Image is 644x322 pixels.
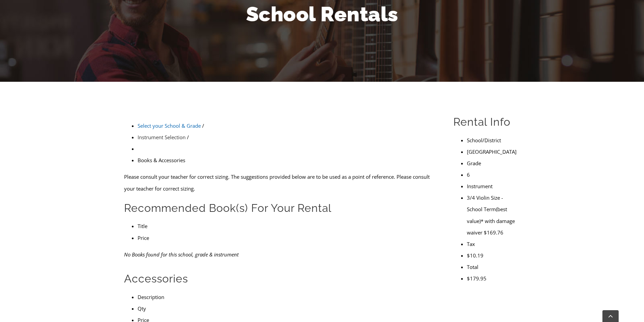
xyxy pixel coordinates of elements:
[467,261,520,273] li: Total
[467,238,520,250] li: Tax
[453,115,520,129] h2: Rental Info
[138,122,201,129] a: Select your School & Grade
[138,220,437,232] li: Title
[124,201,437,215] h2: Recommended Book(s) For Your Rental
[467,250,520,261] li: $10.19
[202,122,204,129] span: /
[467,146,520,157] li: [GEOGRAPHIC_DATA]
[187,134,189,141] span: /
[467,169,520,180] li: 6
[124,171,437,194] p: Please consult your teacher for correct sizing. The suggestions provided below are to be used as ...
[124,251,239,258] em: No Books found for this school, grade & instrument
[138,303,437,314] li: Qty
[467,192,520,238] li: 3/4 Violin Size - School Term(best value)* with damage waiver $169.76
[467,157,520,169] li: Grade
[138,134,186,141] a: Instrument Selection
[124,272,437,286] h2: Accessories
[138,291,437,303] li: Description
[138,154,437,166] li: Books & Accessories
[467,134,520,146] li: School/District
[467,180,520,192] li: Instrument
[467,273,520,284] li: $179.95
[138,232,437,244] li: Price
